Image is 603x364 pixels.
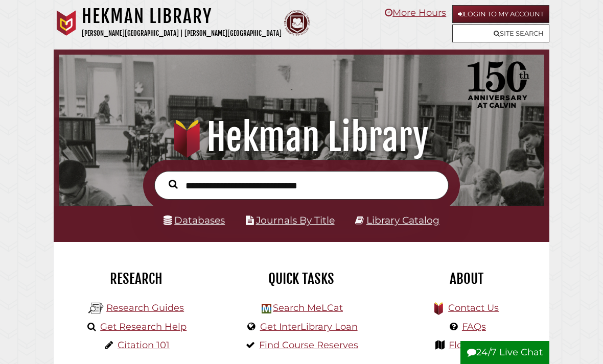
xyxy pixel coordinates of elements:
h1: Hekman Library [68,115,536,160]
button: Search [164,178,183,191]
i: Search [169,180,178,189]
a: Research Guides [106,302,184,313]
a: Find Course Reserves [259,339,358,351]
img: Calvin Theological Seminary [284,10,310,36]
a: Journals By Title [256,214,335,226]
a: Site Search [452,25,549,42]
a: Login to My Account [452,5,549,23]
a: Get InterLibrary Loan [260,321,358,332]
a: Get Research Help [100,321,187,332]
h2: Research [61,270,211,287]
p: [PERSON_NAME][GEOGRAPHIC_DATA] | [PERSON_NAME][GEOGRAPHIC_DATA] [82,28,282,39]
h1: Hekman Library [82,5,282,28]
a: FAQs [462,321,486,332]
h2: About [392,270,542,287]
a: Contact Us [448,302,499,313]
a: Library Catalog [366,214,439,226]
a: Search MeLCat [273,302,343,313]
a: Floor Maps [449,339,499,351]
img: Calvin University [54,10,79,36]
img: Hekman Library Logo [262,304,271,313]
h2: Quick Tasks [226,270,376,287]
a: Databases [164,214,225,226]
a: Citation 101 [118,339,170,351]
img: Hekman Library Logo [88,301,104,316]
a: More Hours [385,7,446,18]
